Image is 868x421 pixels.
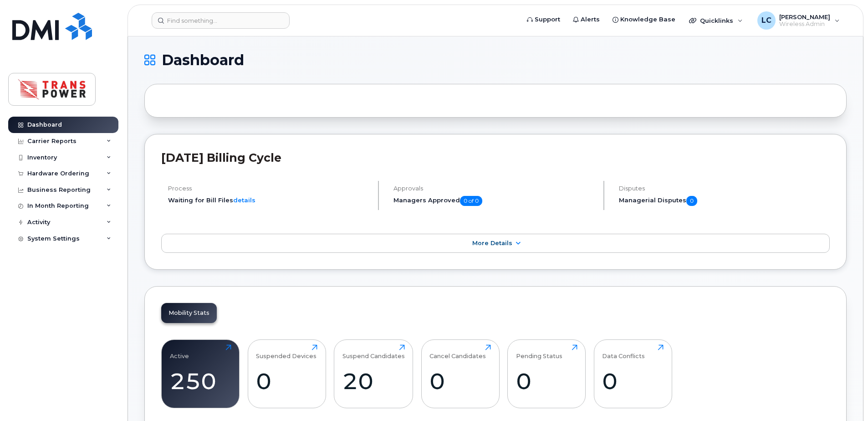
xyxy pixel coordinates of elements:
[168,196,370,205] li: Waiting for Bill Files
[168,185,370,192] h4: Process
[393,196,596,206] h5: Managers Approved
[429,344,486,359] div: Cancel Candidates
[516,344,577,403] a: Pending Status0
[619,185,830,192] h4: Disputes
[256,368,317,395] div: 0
[170,344,231,403] a: Active250
[516,368,577,395] div: 0
[342,344,405,403] a: Suspend Candidates20
[516,344,562,359] div: Pending Status
[602,344,664,403] a: Data Conflicts0
[686,196,697,206] span: 0
[162,53,244,67] span: Dashboard
[602,368,664,395] div: 0
[472,240,512,246] span: More Details
[170,344,189,359] div: Active
[342,344,405,359] div: Suspend Candidates
[170,368,231,395] div: 250
[429,344,491,403] a: Cancel Candidates0
[429,368,491,395] div: 0
[393,185,596,192] h4: Approvals
[602,344,645,359] div: Data Conflicts
[256,344,317,403] a: Suspended Devices0
[342,368,405,395] div: 20
[256,344,317,359] div: Suspended Devices
[161,151,830,164] h2: [DATE] Billing Cycle
[233,196,255,204] a: details
[460,196,482,206] span: 0 of 0
[619,196,830,206] h5: Managerial Disputes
